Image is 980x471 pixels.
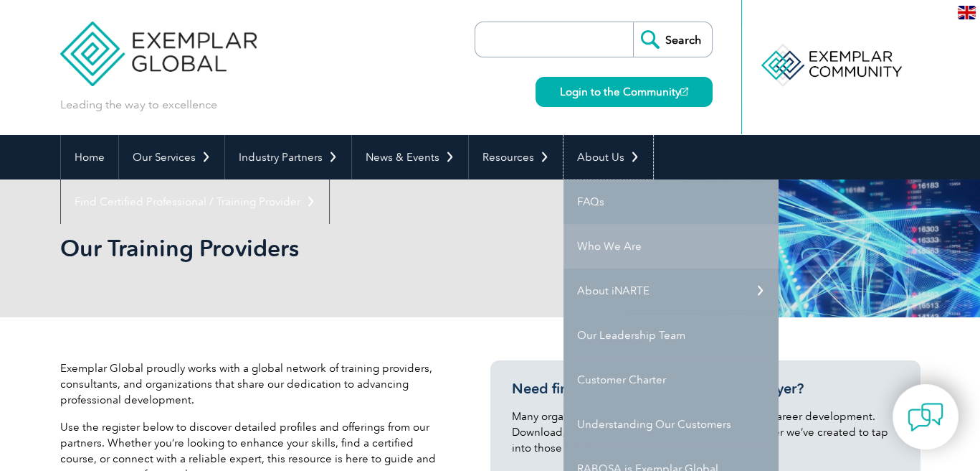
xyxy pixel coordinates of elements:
a: About Us [563,135,653,179]
h3: Need financial support from your employer? [512,380,899,398]
h2: Our Training Providers [60,237,662,260]
img: en [958,6,976,19]
a: Our Leadership Team [563,313,779,358]
a: Login to the Community [536,77,713,107]
a: News & Events [352,135,468,179]
p: Exemplar Global proudly works with a global network of training providers, consultants, and organ... [60,360,447,408]
input: Search [633,22,712,57]
a: Understanding Our Customers [563,402,779,447]
a: Our Services [119,135,224,179]
img: contact-chat.png [908,399,943,435]
p: Leading the way to excellence [60,97,217,113]
a: Home [61,135,118,179]
a: Customer Charter [563,358,779,402]
img: open_square.png [680,88,688,95]
a: Who We Are [563,224,779,269]
a: FAQs [563,179,779,224]
a: Industry Partners [225,135,351,179]
a: Resources [469,135,563,179]
a: About iNARTE [563,269,779,313]
a: Find Certified Professional / Training Provider [61,179,329,224]
p: Many organizations allocate a budget for employee career development. Download, modify and use th... [512,409,899,456]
